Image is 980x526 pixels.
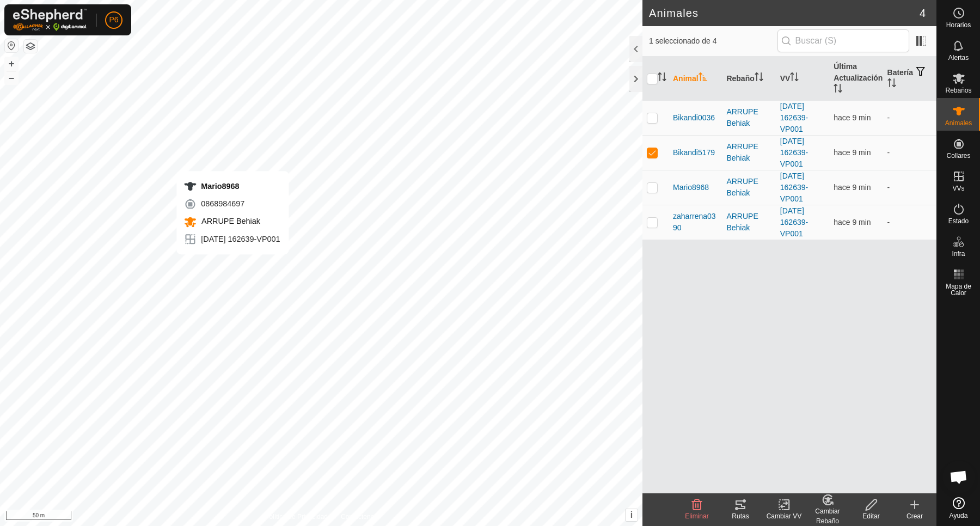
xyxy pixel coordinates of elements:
[183,197,280,210] div: 0868984697
[685,512,708,520] span: Eliminar
[24,40,37,53] button: Capas del Mapa
[776,57,829,101] th: VV
[834,218,871,227] span: 30 sept 2025, 16:53
[883,135,936,170] td: -
[937,493,980,523] a: Ayuda
[673,211,718,234] span: zaharrena0390
[649,35,777,47] span: 1 seleccionado de 4
[719,511,762,521] div: Rutas
[13,9,87,31] img: Logo Gallagher
[950,512,968,519] span: Ayuda
[183,233,280,246] div: [DATE] 162639-VP001
[726,211,771,234] div: ARRUPE Behiak
[658,74,666,83] p-sorticon: Activar para ordenar
[948,218,969,224] span: Estado
[341,512,377,522] a: Contáctenos
[790,74,799,83] p-sorticon: Activar para ordenar
[762,511,806,521] div: Cambiar VV
[630,510,633,519] span: i
[834,183,871,192] span: 30 sept 2025, 16:53
[726,141,771,164] div: ARRUPE Behiak
[5,57,18,70] button: +
[829,57,883,101] th: Última Actualización
[883,170,936,205] td: -
[5,39,18,52] button: Restablecer Mapa
[952,185,964,192] span: VVs
[946,22,971,28] span: Horarios
[834,148,871,157] span: 30 sept 2025, 16:53
[834,85,842,94] p-sorticon: Activar para ordenar
[722,57,775,101] th: Rebaño
[946,152,970,159] span: Collares
[673,182,709,193] span: Mario8968
[887,80,896,89] p-sorticon: Activar para ordenar
[699,74,707,83] p-sorticon: Activar para ordenar
[834,113,871,122] span: 30 sept 2025, 16:53
[669,57,722,101] th: Animal
[942,461,975,493] div: Chat abierto
[109,14,118,26] span: P6
[726,176,771,199] div: ARRUPE Behiak
[5,71,18,84] button: –
[673,112,715,124] span: Bikandi0036
[780,137,808,168] a: [DATE] 162639-VP001
[849,511,893,521] div: Editar
[649,7,920,20] h2: Animales
[945,120,972,126] span: Animales
[626,509,638,521] button: i
[780,102,808,133] a: [DATE] 162639-VP001
[883,57,936,101] th: Batería
[199,217,260,225] span: ARRUPE Behiak
[726,106,771,129] div: ARRUPE Behiak
[945,87,971,94] span: Rebaños
[883,100,936,135] td: -
[806,506,849,526] div: Cambiar Rebaño
[893,511,936,521] div: Crear
[952,250,965,257] span: Infra
[265,512,328,522] a: Política de Privacidad
[780,172,808,203] a: [DATE] 162639-VP001
[883,205,936,240] td: -
[940,283,977,296] span: Mapa de Calor
[780,206,808,238] a: [DATE] 162639-VP001
[183,180,280,193] div: Mario8968
[920,5,926,21] span: 4
[777,29,909,52] input: Buscar (S)
[755,74,763,83] p-sorticon: Activar para ordenar
[673,147,715,158] span: Bikandi5179
[948,54,969,61] span: Alertas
